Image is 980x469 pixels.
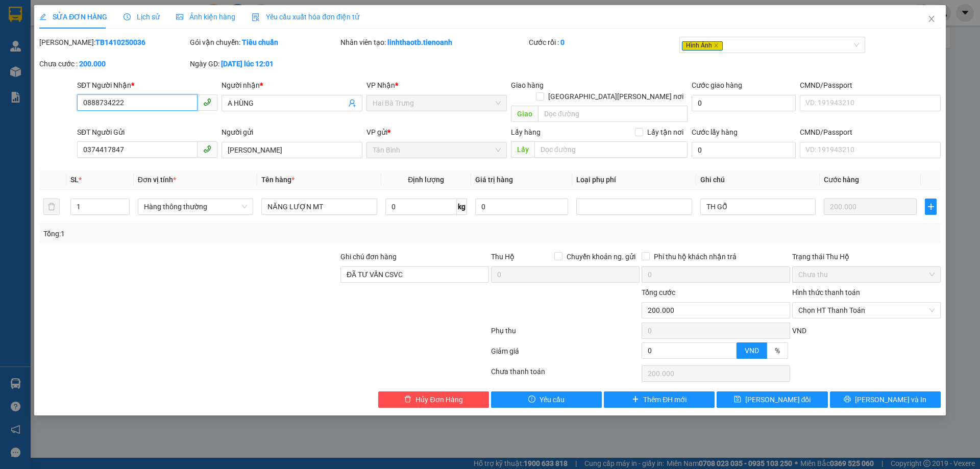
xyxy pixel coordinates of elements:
span: Chưa thu [798,267,935,282]
span: Chuyển khoản ng. gửi [562,251,640,262]
span: SL [70,176,79,184]
th: Loại phụ phí [572,170,696,190]
th: Ghi chú [696,170,820,190]
span: Tổng cước [642,288,675,297]
button: exclamation-circleYêu cầu [491,391,602,408]
span: Giá trị hàng [475,176,513,184]
span: edit [39,13,46,20]
span: user-add [348,99,356,107]
div: CMND/Passport [800,80,940,91]
div: Phụ thu [490,325,641,343]
button: save[PERSON_NAME] đổi [717,391,827,408]
span: save [734,396,741,404]
span: VND [792,327,806,335]
span: Lịch sử [124,13,160,21]
span: Đơn vị tính [138,176,176,184]
span: Tên hàng [261,176,295,184]
span: Hình Ảnh [682,41,723,51]
span: VND [745,347,759,355]
input: Ghi chú đơn hàng [340,266,489,283]
div: VP gửi [366,127,507,138]
span: kg [457,199,467,215]
input: Dọc đường [538,106,688,122]
span: phone [203,98,211,106]
span: Lấy [511,141,534,158]
input: Ghi Chú [700,199,816,215]
div: Giảm giá [490,345,641,363]
span: % [775,347,780,355]
label: Hình thức thanh toán [792,288,860,297]
div: Trạng thái Thu Hộ [792,251,941,262]
span: exclamation-circle [528,396,535,404]
span: Giao [511,106,538,122]
span: plus [925,203,936,211]
button: printer[PERSON_NAME] và In [830,391,941,408]
div: Người gửi [222,127,362,138]
img: icon [252,13,260,21]
div: Gói vận chuyển: [190,37,338,48]
span: SỬA ĐƠN HÀNG [39,13,107,21]
button: plus [925,199,936,215]
input: 0 [824,199,917,215]
span: [PERSON_NAME] và In [855,394,926,405]
div: Người nhận [222,80,362,91]
button: deleteHủy Đơn Hàng [378,391,489,408]
span: phone [203,145,211,153]
b: linhthaotb.tienoanh [387,38,452,46]
span: Chọn HT Thanh Toán [798,303,935,318]
span: Cước hàng [824,176,859,184]
span: plus [632,396,639,404]
span: Giao hàng [511,81,544,89]
div: CMND/Passport [800,127,940,138]
input: Dọc đường [534,141,688,158]
div: Ngày GD: [190,58,338,69]
span: [PERSON_NAME] đổi [745,394,811,405]
span: Định lượng [408,176,444,184]
input: Cước giao hàng [692,95,796,111]
span: Lấy tận nơi [643,127,688,138]
span: printer [844,396,851,404]
div: Chưa cước : [39,58,188,69]
button: plusThêm ĐH mới [604,391,715,408]
b: 0 [560,38,565,46]
span: delete [404,396,411,404]
span: Ảnh kiện hàng [176,13,235,21]
span: close [714,43,719,48]
div: [PERSON_NAME]: [39,37,188,48]
button: Close [917,5,946,34]
b: TB1410250036 [95,38,145,46]
div: Nhân viên tạo: [340,37,527,48]
div: Chưa thanh toán [490,366,641,384]
input: VD: Bàn, Ghế [261,199,377,215]
span: Hai Bà Trưng [373,95,501,111]
span: Lấy hàng [511,128,541,136]
div: SĐT Người Nhận [77,80,217,91]
span: Hàng thông thường [144,199,247,214]
span: Yêu cầu [540,394,565,405]
input: Cước lấy hàng [692,142,796,158]
span: VP Nhận [366,81,395,89]
b: [DATE] lúc 12:01 [221,60,274,68]
span: clock-circle [124,13,131,20]
span: Phí thu hộ khách nhận trả [650,251,741,262]
button: delete [43,199,60,215]
span: Thu Hộ [491,253,514,261]
span: Hủy Đơn Hàng [415,394,462,405]
label: Cước giao hàng [692,81,742,89]
span: [GEOGRAPHIC_DATA][PERSON_NAME] nơi [544,91,688,102]
div: Cước rồi : [529,37,677,48]
div: Tổng: 1 [43,228,378,239]
b: 200.000 [79,60,106,68]
label: Ghi chú đơn hàng [340,253,397,261]
span: Tân Bình [373,142,501,158]
b: Tiêu chuẩn [242,38,278,46]
span: close [927,15,936,23]
span: Yêu cầu xuất hóa đơn điện tử [252,13,359,21]
div: SĐT Người Gửi [77,127,217,138]
span: Thêm ĐH mới [643,394,687,405]
span: picture [176,13,183,20]
label: Cước lấy hàng [692,128,738,136]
